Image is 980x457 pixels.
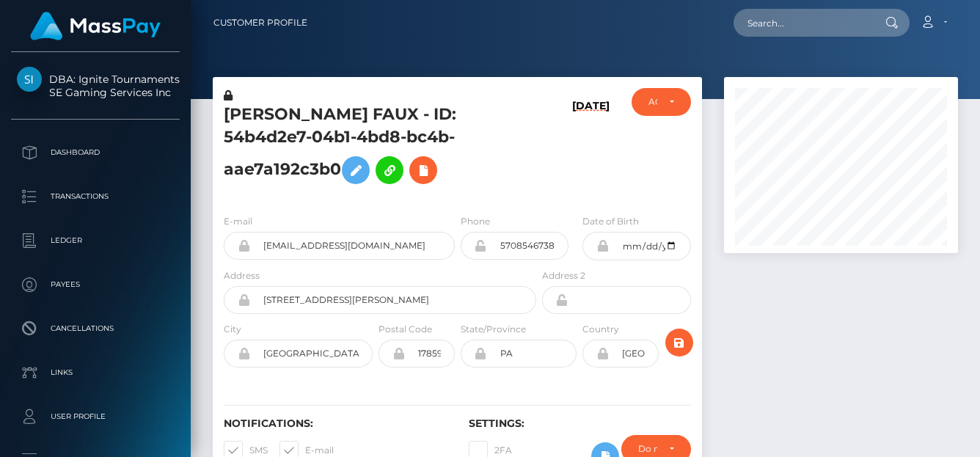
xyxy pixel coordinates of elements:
[469,417,692,430] h6: Settings:
[17,186,174,208] p: Transactions
[224,103,528,191] h5: [PERSON_NAME] FAUX - ID: 54b4d2e7-04b1-4bd8-bc4b-aae7a192c3b0
[224,323,241,336] label: City
[11,222,180,259] a: Ledger
[461,323,526,336] label: State/Province
[17,67,42,92] img: SE Gaming Services Inc
[582,215,639,228] label: Date of Birth
[17,230,174,252] p: Ledger
[379,323,432,336] label: Postal Code
[213,7,307,38] a: Customer Profile
[11,310,180,347] a: Cancellations
[17,318,174,340] p: Cancellations
[11,178,180,215] a: Transactions
[17,274,174,296] p: Payees
[632,88,691,116] button: ACTIVE
[11,354,180,391] a: Links
[11,134,180,171] a: Dashboard
[461,215,490,228] label: Phone
[17,142,174,164] p: Dashboard
[542,269,585,282] label: Address 2
[11,266,180,303] a: Payees
[224,215,252,228] label: E-mail
[734,9,871,37] input: Search...
[582,323,619,336] label: Country
[638,443,657,455] div: Do not require
[17,362,174,384] p: Links
[11,73,180,99] span: DBA: Ignite Tournaments SE Gaming Services Inc
[224,417,447,430] h6: Notifications:
[648,96,657,108] div: ACTIVE
[11,398,180,435] a: User Profile
[572,100,610,197] h6: [DATE]
[30,12,161,40] img: MassPay Logo
[17,406,174,428] p: User Profile
[224,269,260,282] label: Address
